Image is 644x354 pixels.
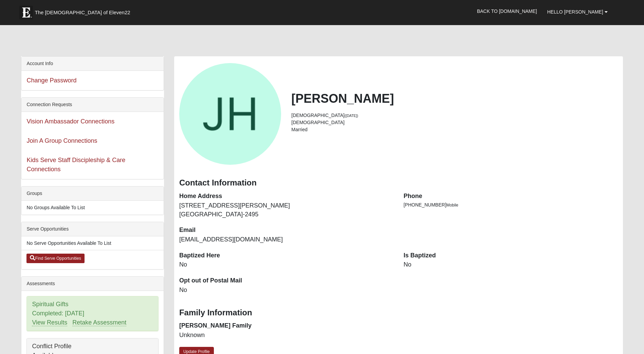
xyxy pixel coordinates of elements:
li: No Serve Opportunities Available To List [21,236,164,250]
dd: No [179,260,393,269]
li: [DEMOGRAPHIC_DATA] [291,112,618,119]
dd: Unknown [179,331,393,340]
div: Connection Requests [21,98,164,112]
a: View Results [32,319,67,326]
dd: [EMAIL_ADDRESS][DOMAIN_NAME] [179,235,393,244]
span: Mobile [446,203,458,208]
a: Hello [PERSON_NAME] [542,3,613,20]
dt: Email [179,226,393,235]
div: Groups [21,186,164,201]
small: ([DATE]) [345,114,358,118]
a: Vision Ambassador Connections [26,118,114,125]
dd: [STREET_ADDRESS][PERSON_NAME] [GEOGRAPHIC_DATA]-2495 [179,201,393,219]
h3: Contact Information [179,178,618,188]
div: Assessments [21,277,164,291]
dt: [PERSON_NAME] Family [179,321,393,330]
div: Serve Opportunities [21,222,164,236]
span: The [DEMOGRAPHIC_DATA] of Eleven22 [35,9,130,16]
div: Account Info [21,57,164,71]
dt: Is Baptized [404,251,618,260]
dt: Opt out of Postal Mail [179,276,393,285]
a: Change Password [26,77,76,84]
li: [PHONE_NUMBER] [404,201,618,209]
dt: Home Address [179,192,393,201]
h3: Family Information [179,308,618,318]
a: Back to [DOMAIN_NAME] [472,3,542,20]
dd: No [179,286,393,295]
a: Find Serve Opportunities [26,254,85,263]
a: The [DEMOGRAPHIC_DATA] of Eleven22 [16,2,152,19]
dt: Phone [404,192,618,201]
li: Married [291,126,618,133]
div: Spiritual Gifts Completed: [DATE] [27,296,158,331]
li: [DEMOGRAPHIC_DATA] [291,119,618,126]
a: Kids Serve Staff Discipleship & Care Connections [26,157,125,173]
a: Retake Assessment [72,319,126,326]
a: Join A Group Connections [26,137,97,144]
h2: [PERSON_NAME] [291,91,618,106]
dt: Baptized Here [179,251,393,260]
li: No Groups Available To List [21,201,164,215]
img: Eleven22 logo [19,6,33,19]
a: View Fullsize Photo [179,63,281,165]
span: Hello [PERSON_NAME] [547,9,603,15]
dd: No [404,260,618,269]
